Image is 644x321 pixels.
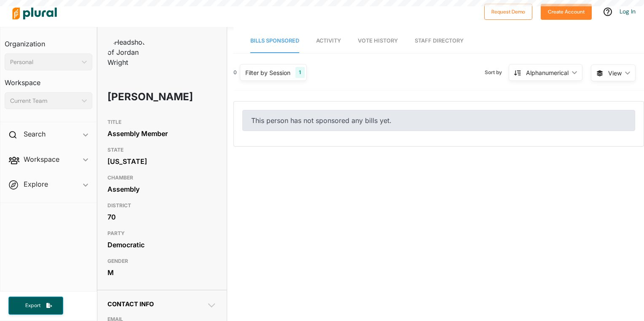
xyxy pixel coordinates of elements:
div: Personal [10,58,78,67]
h3: CHAMBER [107,173,217,183]
span: View [608,69,622,78]
h3: PARTY [107,228,217,238]
div: Assembly Member [107,127,217,140]
button: Request Demo [484,4,532,20]
img: Headshot of Jordan Wright [107,37,150,67]
button: Export [8,297,63,315]
h3: Organization [5,32,92,50]
span: Sort by [485,69,509,76]
a: Staff Directory [415,29,464,53]
a: Bills Sponsored [250,29,299,53]
span: Vote History [358,37,398,44]
a: Log In [620,8,636,15]
div: Filter by Session [245,68,290,77]
button: Create Account [541,4,592,20]
h2: Search [24,129,46,139]
div: 70 [107,211,217,223]
span: Export [19,302,46,309]
div: Democratic [107,238,217,251]
div: [US_STATE] [107,155,217,168]
a: Vote History [358,29,398,53]
a: Create Account [541,7,592,16]
div: Current Team [10,96,78,105]
div: This person has not sponsored any bills yet. [242,110,635,131]
div: 0 [233,69,237,76]
div: Alphanumerical [526,68,569,77]
a: Request Demo [484,7,532,16]
span: Contact Info [107,300,154,308]
h3: TITLE [107,117,217,127]
h3: STATE [107,145,217,155]
h3: DISTRICT [107,201,217,211]
a: Activity [316,29,341,53]
div: Assembly [107,183,217,195]
span: Bills Sponsored [250,37,299,44]
span: Activity [316,37,341,44]
h3: GENDER [107,256,217,266]
div: 1 [295,67,304,78]
h3: Workspace [5,70,92,89]
div: M [107,266,217,279]
h1: [PERSON_NAME] [107,84,173,110]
